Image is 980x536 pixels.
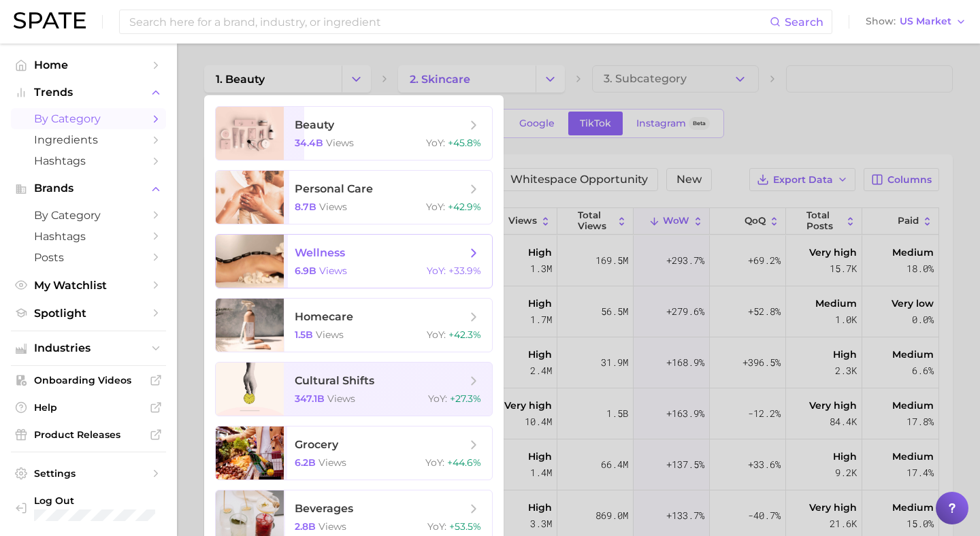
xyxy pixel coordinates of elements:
[34,182,143,195] span: Brands
[34,495,155,507] span: Log Out
[11,226,166,247] a: Hashtags
[448,329,481,341] span: +42.3%
[11,178,166,199] button: Brands
[11,108,166,129] a: by Category
[34,251,143,264] span: Posts
[448,265,481,277] span: +33.9%
[11,275,166,296] a: My Watchlist
[34,401,143,414] span: Help
[448,201,481,213] span: +42.9%
[34,467,143,480] span: Settings
[11,338,166,358] button: Industries
[11,463,166,484] a: Settings
[34,58,143,71] span: Home
[11,129,166,150] a: Ingredients
[34,279,143,292] span: My Watchlist
[295,137,323,149] span: 34.4b
[11,82,166,103] button: Trends
[11,424,166,445] a: Product Releases
[34,112,143,125] span: by Category
[327,392,355,405] span: views
[319,201,347,213] span: views
[295,201,316,213] span: 8.7b
[866,18,896,25] span: Show
[448,137,481,149] span: +45.8%
[11,490,166,525] a: Log out. Currently logged in with e-mail lhighfill@hunterpr.com.
[427,265,446,277] span: YoY :
[426,137,445,149] span: YoY :
[785,16,823,29] span: Search
[295,310,353,323] span: homecare
[318,456,346,469] span: views
[34,374,143,386] span: Onboarding Videos
[295,182,373,195] span: personal care
[34,230,143,243] span: Hashtags
[128,10,770,33] input: Search here for a brand, industry, or ingredient
[11,247,166,268] a: Posts
[34,342,143,354] span: Industries
[34,154,143,167] span: Hashtags
[426,201,445,213] span: YoY :
[14,12,86,29] img: SPATE
[11,303,166,324] a: Spotlight
[34,86,143,99] span: Trends
[428,392,447,405] span: YoY :
[11,205,166,226] a: by Category
[316,329,344,341] span: views
[425,456,444,469] span: YoY :
[318,520,346,533] span: views
[319,265,347,277] span: views
[34,307,143,320] span: Spotlight
[295,456,316,469] span: 6.2b
[295,520,316,533] span: 2.8b
[295,502,353,515] span: beverages
[34,429,143,441] span: Product Releases
[450,392,481,405] span: +27.3%
[11,370,166,390] a: Onboarding Videos
[295,118,334,131] span: beauty
[34,209,143,222] span: by Category
[295,329,313,341] span: 1.5b
[295,438,338,451] span: grocery
[427,329,446,341] span: YoY :
[295,265,316,277] span: 6.9b
[11,54,166,76] a: Home
[449,520,481,533] span: +53.5%
[900,18,951,25] span: US Market
[295,374,374,387] span: cultural shifts
[295,246,345,259] span: wellness
[427,520,446,533] span: YoY :
[326,137,354,149] span: views
[447,456,481,469] span: +44.6%
[295,392,325,405] span: 347.1b
[11,397,166,418] a: Help
[34,133,143,146] span: Ingredients
[11,150,166,171] a: Hashtags
[862,13,970,31] button: ShowUS Market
